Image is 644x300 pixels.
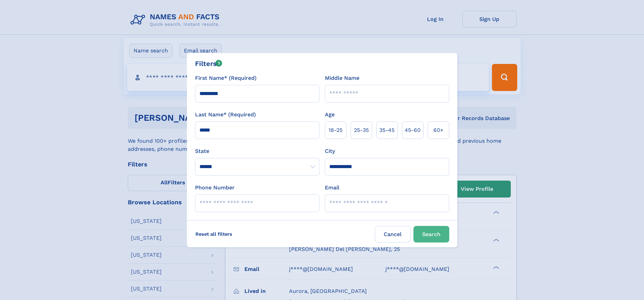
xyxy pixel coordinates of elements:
span: 35‑45 [379,126,395,134]
label: City [325,147,335,155]
label: Reset all filters [191,226,237,242]
label: State [195,147,319,155]
label: First Name* (Required) [195,74,257,82]
span: 45‑60 [405,126,421,134]
label: Middle Name [325,74,359,82]
span: 18‑25 [329,126,342,134]
label: Age [325,111,335,119]
div: Filters [195,59,222,69]
span: 60+ [433,126,444,134]
label: Last Name* (Required) [195,111,256,119]
span: 25‑35 [354,126,369,134]
button: Search [413,226,449,243]
label: Email [325,184,339,192]
label: Cancel [375,226,411,243]
label: Phone Number [195,184,235,192]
